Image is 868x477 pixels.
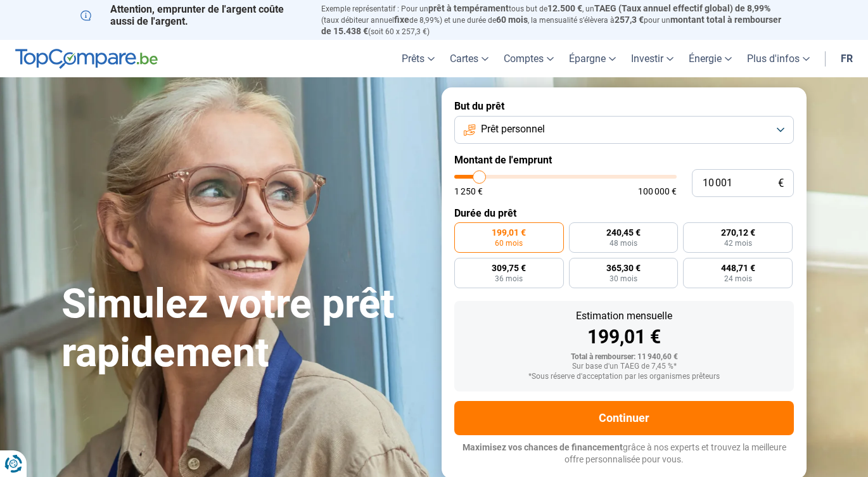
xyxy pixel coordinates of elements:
a: fr [833,40,860,77]
label: But du prêt [454,100,794,112]
label: Durée du prêt [454,207,794,219]
a: Énergie [681,40,739,77]
button: Prêt personnel [454,116,794,144]
a: Prêts [394,40,442,77]
h1: Simulez votre prêt rapidement [61,280,426,378]
span: 24 mois [724,275,752,283]
span: Maximisez vos chances de financement [463,442,623,452]
a: Investir [623,40,681,77]
a: Comptes [496,40,561,77]
span: montant total à rembourser de 15.438 € [321,15,781,36]
span: 48 mois [610,239,637,247]
span: 100 000 € [638,187,677,196]
label: Montant de l'emprunt [454,154,794,166]
span: fixe [394,15,409,25]
div: *Sous réserve d'acceptation par les organismes prêteurs [464,372,784,381]
span: 60 mois [496,15,528,25]
span: 199,01 € [492,228,526,237]
p: Exemple représentatif : Pour un tous but de , un (taux débiteur annuel de 8,99%) et une durée de ... [321,3,788,37]
div: Sur base d'un TAEG de 7,45 %* [464,362,784,371]
span: 36 mois [495,275,523,283]
span: 270,12 € [721,228,755,237]
div: Total à rembourser: 11 940,60 € [464,353,784,362]
a: Cartes [442,40,496,77]
p: Attention, emprunter de l'argent coûte aussi de l'argent. [80,3,306,27]
span: 365,30 € [606,264,641,272]
span: Prêt personnel [481,122,545,136]
span: 60 mois [495,239,523,247]
p: grâce à nos experts et trouvez la meilleure offre personnalisée pour vous. [454,442,794,466]
span: prêt à tempérament [428,3,509,13]
div: Estimation mensuelle [464,311,784,321]
span: 309,75 € [492,264,526,272]
span: € [778,178,784,189]
img: TopCompare [15,49,158,69]
span: 257,3 € [615,15,644,25]
a: Épargne [561,40,623,77]
div: 199,01 € [464,328,784,347]
span: 240,45 € [606,228,641,237]
span: 12.500 € [547,3,582,13]
span: TAEG (Taux annuel effectif global) de 8,99% [594,3,770,13]
a: Plus d'infos [739,40,817,77]
button: Continuer [454,401,794,435]
span: 448,71 € [721,264,755,272]
span: 30 mois [610,275,637,283]
span: 1 250 € [454,187,483,196]
span: 42 mois [724,239,752,247]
